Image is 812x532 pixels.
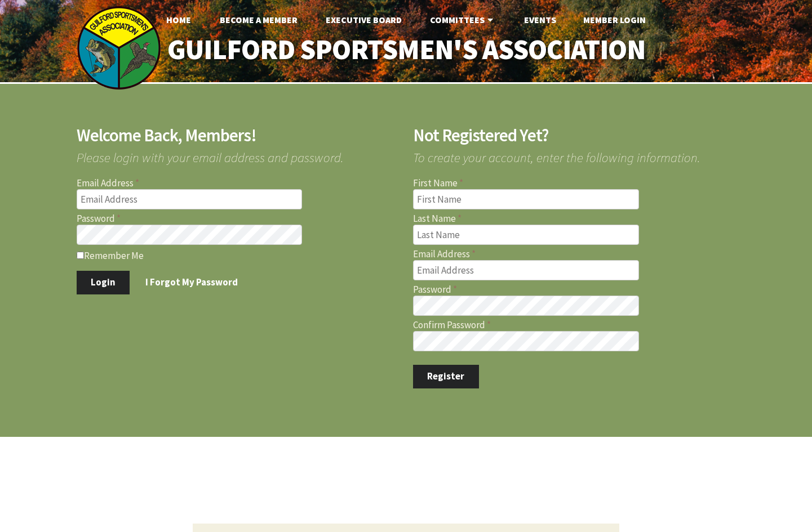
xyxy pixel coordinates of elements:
label: Password [413,285,736,294]
input: Remember Me [77,252,84,259]
label: First Name [413,178,736,188]
button: Register [413,365,479,388]
a: Member Login [574,8,655,31]
input: First Name [413,189,639,209]
a: I Forgot My Password [131,271,252,294]
a: Become A Member [211,8,307,31]
label: Confirm Password [413,320,736,330]
label: Email Address [77,178,400,188]
label: Last Name [413,214,736,223]
a: Events [515,8,565,31]
label: Email Address [413,249,736,259]
span: Please login with your email address and password. [77,144,400,164]
a: Home [157,8,200,31]
a: Committees [421,8,505,31]
input: Email Address [77,189,303,209]
label: Password [77,214,400,223]
label: Remember Me [77,249,400,261]
input: Email Address [413,260,639,280]
h2: Welcome Back, Members! [77,127,400,144]
input: Last Name [413,225,639,245]
h2: Not Registered Yet? [413,127,736,144]
img: logo_sm.png [77,6,161,90]
a: Guilford Sportsmen's Association [143,26,669,74]
button: Login [77,271,130,294]
a: Executive Board [317,8,411,31]
span: To create your account, enter the following information. [413,144,736,164]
